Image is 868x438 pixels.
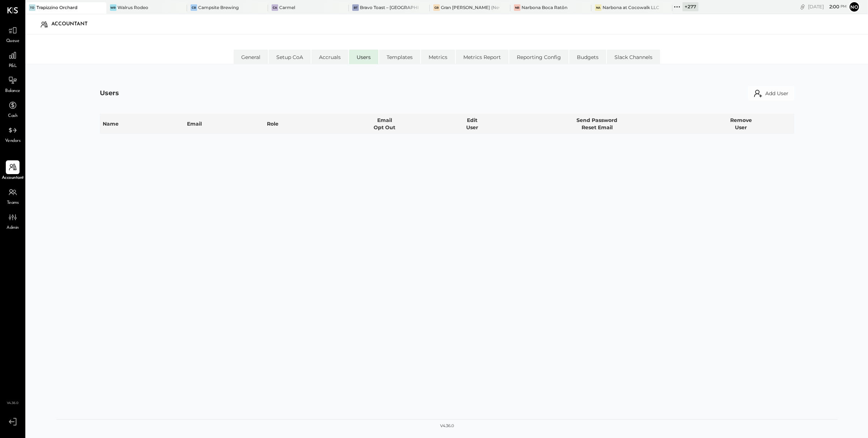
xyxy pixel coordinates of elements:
[100,114,184,134] th: Name
[2,175,24,181] span: Accountant
[456,50,509,64] li: Metrics Report
[8,113,17,119] span: Cash
[522,4,567,10] div: Narbona Boca Ratōn
[438,114,507,134] th: Edit User
[352,4,359,11] div: BT
[311,50,348,64] li: Accruals
[234,50,268,64] li: General
[433,4,440,11] div: GB
[269,50,311,64] li: Setup CoA
[7,225,19,231] span: Admin
[603,4,659,10] div: Narbona at Cocowalk LLC
[0,98,25,119] a: Cash
[5,88,20,94] span: Balance
[0,73,25,94] a: Balance
[272,4,278,11] div: Ca
[37,4,77,10] div: Trapizzino Orchard
[799,3,806,10] div: copy link
[0,160,25,181] a: Accountant
[0,210,25,231] a: Admin
[191,4,197,11] div: CB
[110,4,116,11] div: WR
[9,63,17,70] span: P&L
[514,4,520,11] div: NB
[440,423,454,429] div: v 4.36.0
[0,185,25,206] a: Teams
[848,1,860,13] button: No
[0,24,25,45] a: Queue
[379,50,420,64] li: Templates
[748,86,794,101] button: Add User
[184,114,264,134] th: Email
[29,4,35,11] div: TO
[198,4,239,10] div: Campsite Brewing
[509,50,569,64] li: Reporting Config
[100,89,119,98] div: Users
[264,114,331,134] th: Role
[349,50,378,64] li: Users
[441,4,500,10] div: Gran [PERSON_NAME] (New)
[421,50,455,64] li: Metrics
[331,114,438,134] th: Email Opt Out
[688,114,794,134] th: Remove User
[279,4,295,10] div: Carmel
[507,114,688,134] th: Send Password Reset Email
[0,123,25,144] a: Vendors
[0,49,25,70] a: P&L
[7,200,19,206] span: Teams
[607,50,660,64] li: Slack Channels
[595,4,601,11] div: Na
[51,18,95,30] div: Accountant
[682,2,698,11] div: + 277
[118,4,148,10] div: Walrus Rodeo
[6,38,20,45] span: Queue
[360,4,419,10] div: Bravo Toast – [GEOGRAPHIC_DATA]
[808,3,847,10] div: [DATE]
[5,138,21,144] span: Vendors
[569,50,606,64] li: Budgets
